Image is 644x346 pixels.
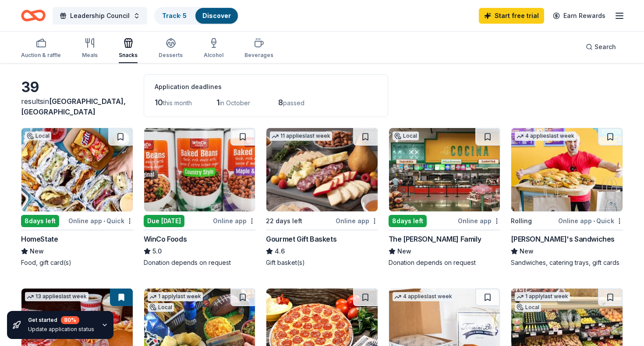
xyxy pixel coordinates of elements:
[266,128,378,211] img: Image for Gourmet Gift Baskets
[82,52,98,59] div: Meals
[28,326,94,333] div: Update application status
[21,128,133,211] img: Image for HomeState
[594,42,616,52] span: Search
[21,5,46,26] a: Home
[155,98,163,107] span: 10
[21,128,133,267] a: Image for HomeStateLocal8days leftOnline app•QuickHomeStateNewFood, gift card(s)
[389,128,501,267] a: Image for The Gonzalez FamilyLocal8days leftOnline appThe [PERSON_NAME] FamilyNewDonation depends...
[21,78,133,96] div: 39
[28,316,94,324] div: Get started
[266,234,336,244] div: Gourmet Gift Baskets
[397,246,411,257] span: New
[148,292,203,301] div: 1 apply last week
[515,132,576,141] div: 4 applies last week
[266,128,378,267] a: Image for Gourmet Gift Baskets11 applieslast week22 days leftOnline appGourmet Gift Baskets4.6Gif...
[219,99,250,107] span: in October
[144,234,187,244] div: WinCo Foods
[389,215,427,227] div: 8 days left
[389,128,500,211] img: Image for The Gonzalez Family
[393,292,454,301] div: 4 applies last week
[21,96,133,117] div: results
[21,215,59,227] div: 8 days left
[144,128,255,211] img: Image for WinCo Foods
[21,234,58,244] div: HomeState
[61,316,79,324] div: 80 %
[511,258,623,267] div: Sandwiches, catering trays, gift cards
[579,38,623,56] button: Search
[25,292,88,301] div: 13 applies last week
[202,12,231,19] a: Discover
[53,7,147,25] button: Leadership Council
[21,52,61,59] div: Auction & raffle
[275,246,285,257] span: 4.6
[266,258,378,267] div: Gift basket(s)
[593,218,595,225] span: •
[119,52,138,59] div: Snacks
[21,97,126,116] span: in
[21,34,61,63] button: Auction & raffle
[511,216,532,226] div: Rolling
[152,246,162,257] span: 5.0
[70,11,130,21] span: Leadership Council
[548,8,611,24] a: Earn Rewards
[159,34,183,63] button: Desserts
[162,12,187,19] a: Track· 5
[393,132,419,140] div: Local
[30,246,44,257] span: New
[144,258,256,267] div: Donation depends on request
[511,128,623,267] a: Image for Ike's Sandwiches4 applieslast weekRollingOnline app•Quick[PERSON_NAME]'s SandwichesNewS...
[270,132,332,141] div: 11 applies last week
[21,97,126,116] span: [GEOGRAPHIC_DATA], [GEOGRAPHIC_DATA]
[148,303,174,312] div: Local
[213,215,255,226] div: Online app
[144,215,184,227] div: Due [DATE]
[283,99,304,107] span: passed
[25,132,51,140] div: Local
[266,216,302,226] div: 22 days left
[204,52,223,59] div: Alcohol
[244,34,273,63] button: Beverages
[458,215,500,226] div: Online app
[336,215,378,226] div: Online app
[103,218,105,225] span: •
[515,303,541,312] div: Local
[154,7,239,25] button: Track· 5Discover
[119,34,138,63] button: Snacks
[204,34,223,63] button: Alcohol
[216,98,219,107] span: 1
[159,52,183,59] div: Desserts
[511,234,615,244] div: [PERSON_NAME]'s Sandwiches
[511,128,623,211] img: Image for Ike's Sandwiches
[278,98,283,107] span: 8
[82,34,98,63] button: Meals
[558,215,623,226] div: Online app Quick
[163,99,192,107] span: this month
[21,258,133,267] div: Food, gift card(s)
[515,292,570,301] div: 1 apply last week
[520,246,534,257] span: New
[389,258,501,267] div: Donation depends on request
[389,234,481,244] div: The [PERSON_NAME] Family
[155,82,377,92] div: Application deadlines
[68,215,133,226] div: Online app Quick
[244,52,273,59] div: Beverages
[479,8,544,24] a: Start free trial
[144,128,256,267] a: Image for WinCo FoodsDue [DATE]Online appWinCo Foods5.0Donation depends on request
